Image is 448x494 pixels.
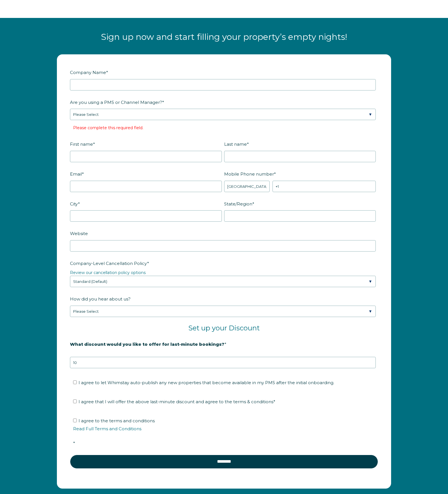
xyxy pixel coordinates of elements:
[224,170,274,178] span: Mobile Phone number
[70,259,147,268] span: Company-Level Cancellation Policy
[70,199,78,208] span: City
[70,341,224,347] strong: What discount would you like to offer for last-minute bookings?
[73,125,143,130] label: Please complete this required field.
[70,270,146,275] a: Review our cancellation policy options
[101,32,347,42] span: Sign up now and start filling your property’s empty nights!
[79,380,334,385] span: I agree to let Whimstay auto-publish any new properties that become available in my PMS after the...
[70,170,82,178] span: Email
[70,68,106,77] span: Company Name
[224,140,247,149] span: Last name
[79,399,275,404] span: I agree that I will offer the above last-minute discount and agree to the terms & conditions
[224,199,252,208] span: State/Region
[73,400,77,403] input: I agree that I will offer the above last-minute discount and agree to the terms & conditions*
[73,419,77,422] input: I agree to the terms and conditionsRead Full Terms and Conditions*
[188,324,260,332] span: Set up your Discount
[70,98,162,107] span: Are you using a PMS or Channel Manager?
[70,229,88,238] span: Website
[70,140,93,149] span: First name
[70,351,159,356] strong: 20% is recommended, minimum of 10%
[73,380,77,384] input: I agree to let Whimstay auto-publish any new properties that become available in my PMS after the...
[70,295,131,303] span: How did you hear about us?
[73,426,141,431] a: Read Full Terms and Conditions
